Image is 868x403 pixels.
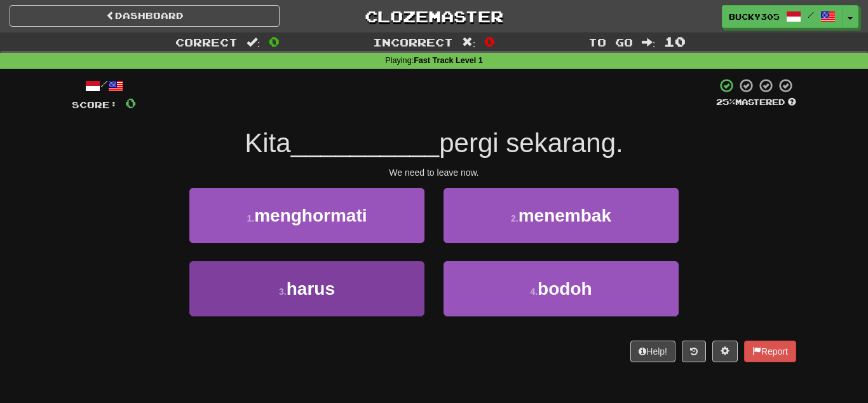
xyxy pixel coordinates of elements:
span: pergi sekarang. [439,128,623,158]
span: : [247,37,261,48]
div: We need to leave now. [72,166,796,179]
button: Help! [630,341,675,362]
span: 0 [269,34,280,49]
span: menembak [519,206,611,225]
span: Incorrect [373,36,453,48]
span: Correct [175,36,238,48]
a: Clozemaster [299,5,569,27]
div: Mastered [716,97,796,108]
span: bodoh [538,279,592,299]
span: To go [588,36,633,48]
button: Report [744,341,796,362]
strong: Fast Track Level 1 [414,56,483,65]
small: 2 . [511,213,519,223]
button: 2.menembak [444,188,679,243]
a: bucky305 / [722,5,843,28]
span: Kita [245,128,290,158]
span: bucky305 [729,11,780,22]
small: 3 . [279,286,287,297]
span: Score: [72,99,118,110]
span: menghormati [254,206,367,225]
span: __________ [291,128,440,158]
span: 0 [125,95,136,111]
span: : [462,37,476,48]
button: 1.menghormati [189,188,424,243]
small: 1 . [247,213,254,223]
small: 4 . [530,286,538,297]
span: : [642,37,656,48]
div: / [72,78,136,94]
button: Round history (alt+y) [682,341,706,362]
span: / [808,10,814,19]
a: Dashboard [10,5,280,27]
button: 4.bodoh [444,261,679,316]
span: 0 [484,34,495,49]
span: 25 % [716,97,735,107]
span: harus [287,279,335,299]
span: 10 [664,34,686,49]
button: 3.harus [189,261,424,316]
